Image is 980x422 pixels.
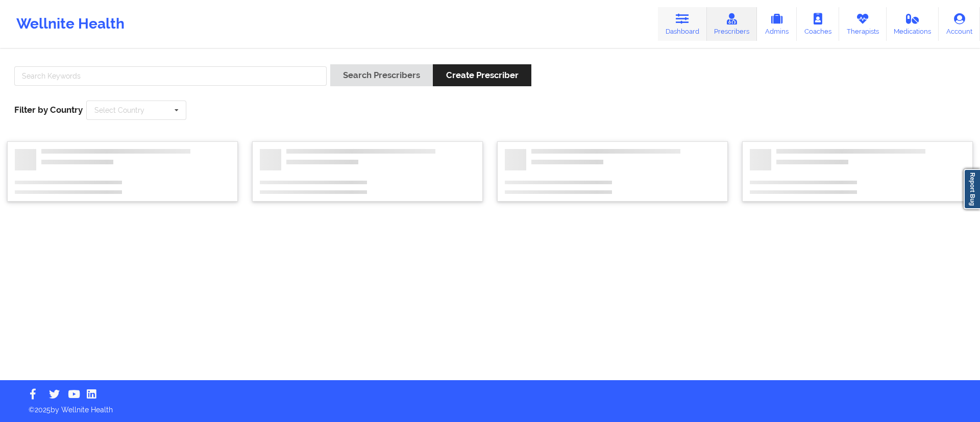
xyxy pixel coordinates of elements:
div: Select Country [94,107,144,114]
button: Create Prescriber [433,64,531,86]
a: Coaches [797,7,839,41]
span: Filter by Country [14,105,83,115]
a: Medications [887,7,939,41]
button: Search Prescribers [330,64,433,86]
a: Account [939,7,980,41]
a: Report Bug [964,169,980,209]
a: Therapists [839,7,887,41]
p: © 2025 by Wellnite Health [21,398,959,415]
input: Search Keywords [14,66,327,86]
a: Admins [757,7,797,41]
a: Prescribers [707,7,757,41]
a: Dashboard [658,7,707,41]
